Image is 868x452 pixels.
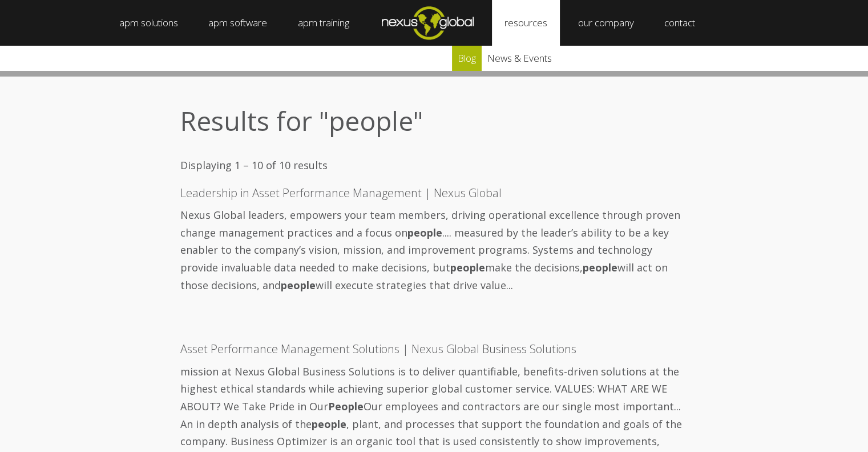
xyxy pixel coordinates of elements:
[450,261,485,274] span: people
[180,342,576,356] a: Asset Performance Management Solutions | Nexus Global Business Solutions
[281,278,316,292] span: people
[407,226,442,239] span: people
[452,46,482,71] a: blog
[180,107,688,134] h1: Results for "people"
[482,46,558,71] a: news & events
[180,341,576,357] hnan: Asset Performance Management Solutions | Nexus Global Business Solutions
[583,261,617,274] span: people
[312,417,346,431] span: people
[180,186,502,200] a: Leadership in Asset Performance Management | Nexus Global
[180,185,502,201] hnan: Leadership in Asset Performance Management | Nexus Global
[180,157,688,174] p: Displaying 1 – 10 of 10 results
[180,202,688,294] p: Nexus Global leaders, empowers your team members, driving operational excellence through proven c...
[328,399,364,413] span: People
